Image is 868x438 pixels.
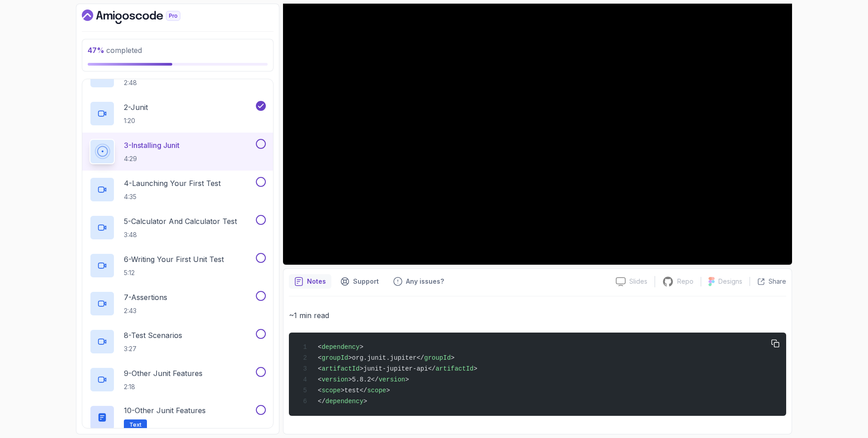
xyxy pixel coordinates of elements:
button: 4-Launching Your First Test4:35 [90,177,266,202]
span: groupId [424,354,451,362]
p: 10 - Other Junit Features [124,405,206,416]
span: </ [318,398,325,405]
p: 3:27 [124,344,182,353]
p: 6 - Writing Your First Unit Test [124,254,224,265]
p: ~1 min read [289,309,786,322]
span: scope [367,387,386,394]
p: 4:35 [124,192,221,201]
button: 6-Writing Your First Unit Test5:12 [90,253,266,278]
button: Support button [335,274,384,289]
span: > [405,376,409,383]
button: Feedback button [388,274,449,289]
span: 47 % [88,46,104,55]
span: < [318,387,321,394]
p: 2:43 [124,306,167,315]
p: 4:29 [124,154,179,163]
span: >junit-jupiter-api</ [359,365,435,372]
span: version [378,376,405,383]
span: < [318,354,321,362]
p: 4 - Launching Your First Test [124,178,221,189]
p: Notes [307,277,326,286]
span: groupId [321,354,348,362]
span: dependency [321,343,359,351]
p: 9 - Other Junit Features [124,368,203,379]
span: >5.8.2</ [348,376,378,383]
button: notes button [289,274,331,289]
span: > [451,354,454,362]
span: >test</ [340,387,367,394]
p: 5:12 [124,268,224,277]
span: > [473,365,477,372]
span: completed [88,46,142,55]
p: 3:48 [124,230,237,239]
button: 2-Junit1:20 [90,101,266,126]
p: 3 - Installing Junit [124,140,179,151]
p: 8 - Test Scenarios [124,330,182,341]
p: Any issues? [406,277,444,286]
p: 5 - Calculator And Calculator Test [124,216,237,227]
span: > [359,343,363,351]
span: > [363,398,367,405]
p: 7 - Assertions [124,292,167,303]
button: 10-Other Junit FeaturesText [90,405,266,430]
p: Support [353,277,379,286]
p: Slides [629,277,647,286]
button: 5-Calculator And Calculator Test3:48 [90,215,266,240]
p: Designs [718,277,742,286]
p: Repo [677,277,693,286]
p: 2:18 [124,382,203,391]
span: artifactId [435,365,473,372]
a: Dashboard [82,10,201,24]
span: dependency [325,398,363,405]
span: version [321,376,348,383]
button: Share [750,277,786,286]
button: 9-Other Junit Features2:18 [90,367,266,392]
p: 2:48 [124,78,147,87]
span: >org.junit.jupiter</ [348,354,424,362]
p: 2 - Junit [124,102,148,113]
span: Text [129,421,142,428]
span: artifactId [321,365,359,372]
span: scope [321,387,340,394]
button: 7-Assertions2:43 [90,291,266,316]
p: 1:20 [124,116,148,125]
span: < [318,365,321,372]
button: 3-Installing Junit4:29 [90,139,266,164]
span: < [318,343,321,351]
span: > [386,387,390,394]
p: Share [769,277,786,286]
span: < [318,376,321,383]
button: 8-Test Scenarios3:27 [90,329,266,354]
